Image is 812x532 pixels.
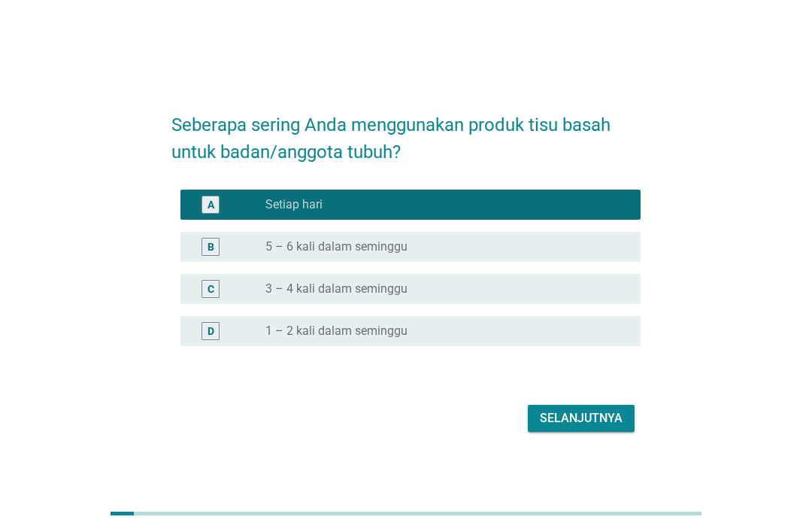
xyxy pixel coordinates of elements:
[171,96,641,166] h2: Seberapa sering Anda menggunakan produk tisu basah untuk badan/anggota tubuh?
[540,409,623,427] div: Selanjutnya
[208,323,214,339] div: D
[528,405,635,432] button: Selanjutnya
[265,197,323,212] label: Setiap hari
[265,239,408,254] label: 5 – 6 kali dalam seminggu
[265,324,408,339] label: 1 – 2 kali dalam seminggu
[208,281,214,296] div: C
[208,196,214,212] div: A
[265,281,408,296] label: 3 – 4 kali dalam seminggu
[208,239,214,254] div: B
